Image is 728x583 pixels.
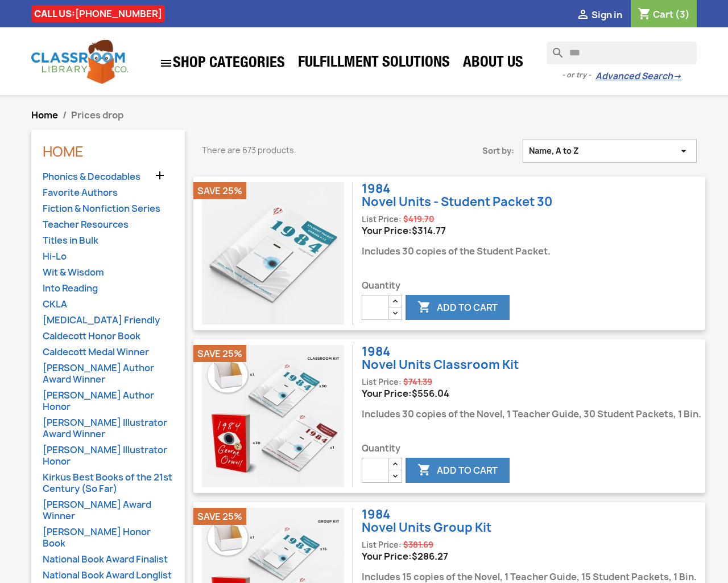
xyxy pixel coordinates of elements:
[75,7,162,20] a: [PHONE_NUMBER]
[362,458,389,483] input: Quantity
[202,145,398,156] p: There are 673 products.
[43,142,84,161] a: Home
[562,69,595,81] span: - or try -
[406,458,510,483] button: Add to cart
[43,203,173,216] a: Fiction & Nonfiction Series
[193,182,246,199] li: Save 25%
[71,109,123,121] span: Prices drop
[43,298,173,311] a: CKLA
[43,389,173,414] a: [PERSON_NAME] Author Honor
[412,224,446,237] span: Price
[43,282,173,295] a: Into Reading
[457,52,529,75] a: About Us
[43,444,173,469] a: [PERSON_NAME] Illustrator Honor
[403,376,432,388] span: Regular price
[362,295,389,320] input: Quantity
[417,464,431,478] i: 
[202,345,344,487] img: 1984 (Novel Units Classroom Kit)
[547,42,560,55] i: search
[576,9,590,22] i: 
[547,42,697,64] input: Search
[154,51,291,76] a: SHOP CATEGORIES
[43,553,173,566] a: National Book Award Finalist
[576,9,622,21] a:  Sign in
[31,109,58,121] a: Home
[43,569,173,582] a: National Book Award Longlist
[591,9,622,21] span: Sign in
[153,169,167,182] i: 
[675,8,690,20] span: (3)
[403,539,433,551] span: Regular price
[31,5,165,22] div: CALL US:
[362,180,552,210] a: 1984Novel Units - Student Packet 30
[362,377,402,387] span: List Price:
[159,56,173,70] i: 
[43,219,173,232] a: Teacher Resources
[31,40,128,84] img: Classroom Library Company
[412,550,448,563] span: Price
[43,362,173,387] a: [PERSON_NAME] Author Award Winner
[677,145,690,157] i: 
[43,526,173,551] a: [PERSON_NAME] Honor Book
[362,214,402,224] span: List Price:
[292,52,456,75] a: Fulfillment Solutions
[362,343,519,373] a: 1984Novel Units Classroom Kit
[595,71,681,82] a: Advanced Search→
[673,71,681,82] span: →
[202,182,344,325] img: 1984 (Novel Units - Student Packet 30)
[523,139,697,163] button: Sort by selection
[43,187,173,200] a: Favorite Authors
[43,346,173,359] a: Caldecott Medal Winner
[362,443,704,454] span: Quantity
[43,499,173,523] a: [PERSON_NAME] Award Winner
[412,387,449,400] span: Price
[653,8,673,20] span: Cart
[638,8,651,22] i: shopping_cart
[43,314,173,327] a: [MEDICAL_DATA] Friendly
[362,399,704,426] div: Includes 30 copies of the Novel, 1 Teacher Guide, 30 Student Packets, 1 Bin.
[193,508,246,525] li: Save 25%
[43,266,173,280] a: Wit & Wisdom
[43,330,173,343] a: Caldecott Honor Book
[193,345,246,362] li: Save 25%
[43,171,173,184] a: Phonics & Decodables
[43,251,173,264] a: Hi-Lo
[362,551,699,562] div: Your Price:
[43,417,173,441] a: [PERSON_NAME] Illustrator Award Winner
[362,225,553,236] div: Your Price:
[362,236,553,263] div: Includes 30 copies of the Student Packet.
[403,214,435,225] span: Regular price
[415,145,523,157] span: Sort by:
[43,235,173,248] a: Titles in Bulk
[43,471,173,496] a: Kirkus Best Books of the 21st Century (So Far)
[362,540,402,550] span: List Price:
[638,8,690,20] a: Shopping cart link containing 3 product(s)
[362,388,704,399] div: Your Price:
[362,280,553,291] span: Quantity
[406,295,510,320] button: Add to cart
[417,301,431,315] i: 
[362,506,491,536] a: 1984Novel Units Group Kit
